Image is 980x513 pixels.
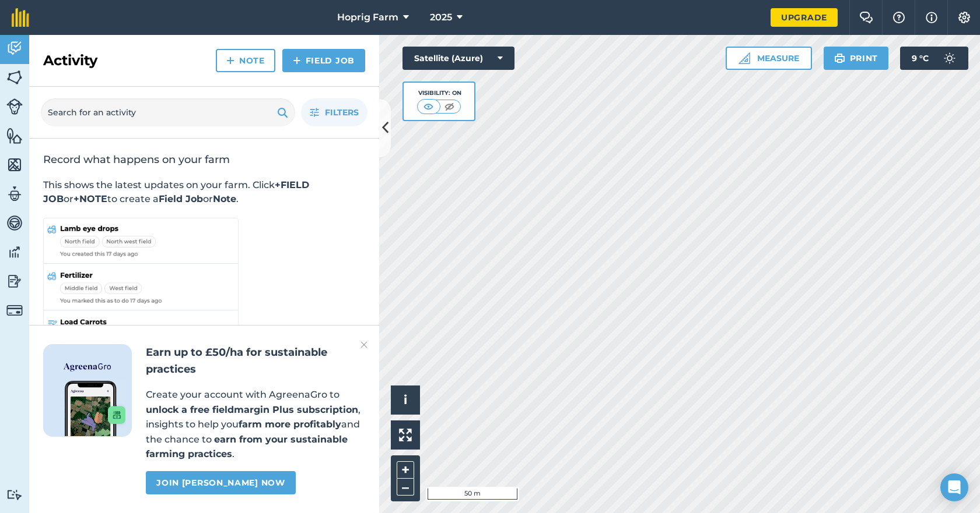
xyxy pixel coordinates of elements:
img: svg+xml;base64,PHN2ZyB4bWxucz0iaHR0cDovL3d3dy53My5vcmcvMjAwMC9zdmciIHdpZHRoPSIyMiIgaGVpZ2h0PSIzMC... [360,338,367,352]
div: Visibility: On [417,89,461,98]
strong: unlock a free fieldmargin Plus subscription [146,404,358,415]
img: svg+xml;base64,PD94bWwgdmVyc2lvbj0iMS4wIiBlbmNvZGluZz0idXRmLTgiPz4KPCEtLSBHZW5lcmF0b3I6IEFkb2JlIE... [6,273,23,290]
button: 9 °C [900,47,968,70]
span: 9 ° C [912,47,929,70]
button: Satellite (Azure) [402,47,514,70]
span: Hoprig Farm [337,10,398,24]
h2: Activity [43,51,97,70]
img: A cog icon [957,12,971,23]
img: svg+xml;base64,PHN2ZyB4bWxucz0iaHR0cDovL3d3dy53My5vcmcvMjAwMC9zdmciIHdpZHRoPSIxNCIgaGVpZ2h0PSIyNC... [226,54,235,68]
img: Four arrows, one pointing top left, one top right, one bottom right and the last bottom left [399,429,412,441]
input: Search for an activity [41,98,295,126]
img: svg+xml;base64,PHN2ZyB4bWxucz0iaHR0cDovL3d3dy53My5vcmcvMjAwMC9zdmciIHdpZHRoPSI1MCIgaGVpZ2h0PSI0MC... [442,101,457,112]
img: svg+xml;base64,PHN2ZyB4bWxucz0iaHR0cDovL3d3dy53My5vcmcvMjAwMC9zdmciIHdpZHRoPSI1MCIgaGVpZ2h0PSI0MC... [421,101,436,112]
img: svg+xml;base64,PHN2ZyB4bWxucz0iaHR0cDovL3d3dy53My5vcmcvMjAwMC9zdmciIHdpZHRoPSIxOSIgaGVpZ2h0PSIyNC... [834,51,845,65]
strong: +NOTE [73,193,107,204]
button: Filters [301,98,367,126]
strong: Note [213,193,236,204]
img: Two speech bubbles overlapping with the left bubble in the forefront [859,12,873,23]
img: fieldmargin Logo [12,8,29,27]
img: svg+xml;base64,PD94bWwgdmVyc2lvbj0iMS4wIiBlbmNvZGluZz0idXRmLTgiPz4KPCEtLSBHZW5lcmF0b3I6IEFkb2JlIE... [6,185,23,203]
img: svg+xml;base64,PHN2ZyB4bWxucz0iaHR0cDovL3d3dy53My5vcmcvMjAwMC9zdmciIHdpZHRoPSIxOSIgaGVpZ2h0PSIyNC... [277,105,288,119]
h2: Record what happens on your farm [43,153,365,167]
button: Print [824,47,889,70]
button: – [397,479,414,496]
img: svg+xml;base64,PHN2ZyB4bWxucz0iaHR0cDovL3d3dy53My5vcmcvMjAwMC9zdmciIHdpZHRoPSIxNCIgaGVpZ2h0PSIyNC... [293,54,301,68]
img: svg+xml;base64,PHN2ZyB4bWxucz0iaHR0cDovL3d3dy53My5vcmcvMjAwMC9zdmciIHdpZHRoPSIxNyIgaGVpZ2h0PSIxNy... [926,10,937,24]
a: Upgrade [771,8,838,27]
button: Measure [726,47,812,70]
a: Note [216,49,275,72]
img: svg+xml;base64,PD94bWwgdmVyc2lvbj0iMS4wIiBlbmNvZGluZz0idXRmLTgiPz4KPCEtLSBHZW5lcmF0b3I6IEFkb2JlIE... [6,302,23,319]
img: svg+xml;base64,PD94bWwgdmVyc2lvbj0iMS4wIiBlbmNvZGluZz0idXRmLTgiPz4KPCEtLSBHZW5lcmF0b3I6IEFkb2JlIE... [938,47,961,70]
h2: Earn up to £50/ha for sustainable practices [146,344,365,378]
img: svg+xml;base64,PD94bWwgdmVyc2lvbj0iMS4wIiBlbmNvZGluZz0idXRmLTgiPz4KPCEtLSBHZW5lcmF0b3I6IEFkb2JlIE... [6,214,23,232]
p: This shows the latest updates on your farm. Click or to create a or . [43,178,365,206]
img: svg+xml;base64,PHN2ZyB4bWxucz0iaHR0cDovL3d3dy53My5vcmcvMjAwMC9zdmciIHdpZHRoPSI1NiIgaGVpZ2h0PSI2MC... [6,156,23,174]
img: svg+xml;base64,PD94bWwgdmVyc2lvbj0iMS4wIiBlbmNvZGluZz0idXRmLTgiPz4KPCEtLSBHZW5lcmF0b3I6IEFkb2JlIE... [6,489,23,500]
div: Open Intercom Messenger [940,473,968,501]
button: + [397,461,414,479]
img: Ruler icon [738,52,750,64]
a: Field Job [282,49,365,72]
p: Create your account with AgreenaGro to , insights to help you and the chance to . [146,387,365,462]
img: Screenshot of the Gro app [65,381,125,436]
strong: Field Job [159,193,203,204]
img: svg+xml;base64,PD94bWwgdmVyc2lvbj0iMS4wIiBlbmNvZGluZz0idXRmLTgiPz4KPCEtLSBHZW5lcmF0b3I6IEFkb2JlIE... [6,243,23,261]
a: Join [PERSON_NAME] now [146,471,295,494]
img: svg+xml;base64,PD94bWwgdmVyc2lvbj0iMS4wIiBlbmNvZGluZz0idXRmLTgiPz4KPCEtLSBHZW5lcmF0b3I6IEFkb2JlIE... [6,40,23,57]
span: i [404,392,407,407]
span: Filters [325,106,359,119]
img: svg+xml;base64,PHN2ZyB4bWxucz0iaHR0cDovL3d3dy53My5vcmcvMjAwMC9zdmciIHdpZHRoPSI1NiIgaGVpZ2h0PSI2MC... [6,69,23,86]
strong: earn from your sustainable farming practices [146,434,348,460]
img: svg+xml;base64,PD94bWwgdmVyc2lvbj0iMS4wIiBlbmNvZGluZz0idXRmLTgiPz4KPCEtLSBHZW5lcmF0b3I6IEFkb2JlIE... [6,98,23,115]
button: i [391,385,420,415]
img: A question mark icon [892,12,906,23]
span: 2025 [430,10,452,24]
img: svg+xml;base64,PHN2ZyB4bWxucz0iaHR0cDovL3d3dy53My5vcmcvMjAwMC9zdmciIHdpZHRoPSI1NiIgaGVpZ2h0PSI2MC... [6,127,23,144]
strong: farm more profitably [239,419,341,430]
